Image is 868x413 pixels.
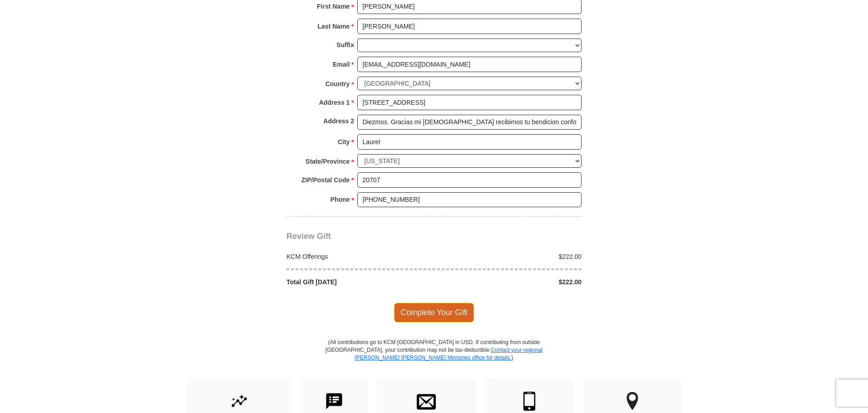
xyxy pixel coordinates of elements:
img: text-to-give.svg [325,392,344,411]
img: envelope.svg [417,392,436,411]
strong: Country [325,78,350,90]
strong: Email [333,58,350,71]
span: Complete Your Gift [394,303,474,322]
div: KCM Offerings [282,252,434,261]
div: $222.00 [434,277,587,287]
strong: State/Province [306,155,350,168]
strong: Suffix [336,39,354,51]
strong: Phone [330,193,350,206]
strong: Address 1 [319,96,350,109]
strong: Address 2 [323,115,354,127]
a: Contact your regional [PERSON_NAME] [PERSON_NAME] Ministries office for details. [355,347,542,361]
span: Review Gift [286,232,331,241]
div: $222.00 [434,252,587,261]
strong: ZIP/Postal Code [301,174,350,186]
p: (All contributions go to KCM [GEOGRAPHIC_DATA] in USD. If contributing from outside [GEOGRAPHIC_D... [325,339,543,378]
img: other-region [626,392,639,411]
strong: City [338,136,350,148]
strong: Last Name [318,20,350,33]
img: give-by-stock.svg [230,392,249,411]
img: mobile.svg [520,392,539,411]
div: Total Gift [DATE] [282,277,434,287]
